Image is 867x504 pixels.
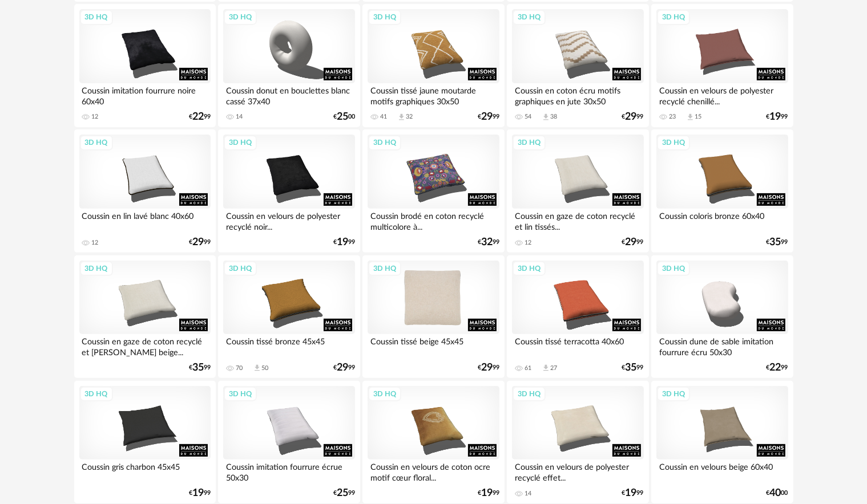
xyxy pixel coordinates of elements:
[368,387,401,401] div: 3D HQ
[478,364,499,372] div: € 99
[507,129,648,253] a: 3D HQ Coussin en gaze de coton recyclé et lin tissés... 12 €2999
[770,238,781,246] span: 35
[626,238,637,246] span: 29
[397,113,406,121] span: Download icon
[368,261,401,276] div: 3D HQ
[218,381,360,504] a: 3D HQ Coussin imitation fourrure écrue 50x30 €2599
[218,129,360,253] a: 3D HQ Coussin en velours de polyester recyclé noir... €1999
[253,364,261,372] span: Download icon
[192,238,204,246] span: 29
[236,113,243,121] div: 14
[770,113,781,121] span: 19
[657,10,690,25] div: 3D HQ
[362,255,504,379] a: 3D HQ Coussin tissé beige 45x45 €2999
[512,334,643,357] div: Coussin tissé terracotta 40x60
[368,135,401,150] div: 3D HQ
[337,489,348,497] span: 25
[622,489,644,497] div: € 99
[80,261,113,276] div: 3D HQ
[767,113,788,121] div: € 99
[406,113,413,121] div: 32
[223,83,354,106] div: Coussin donut en bouclettes blanc cassé 37x40
[337,364,348,372] span: 29
[695,113,701,121] div: 15
[189,364,211,372] div: € 99
[218,255,360,379] a: 3D HQ Coussin tissé bronze 45x45 70 Download icon 50 €2999
[525,113,531,121] div: 54
[368,83,499,106] div: Coussin tissé jaune moutarde motifs graphiques 30x50
[224,10,257,25] div: 3D HQ
[362,381,504,504] a: 3D HQ Coussin en velours de coton ocre motif cœur floral... €1999
[368,10,401,25] div: 3D HQ
[189,238,211,246] div: € 99
[92,239,99,247] div: 12
[550,364,557,372] div: 27
[189,113,211,121] div: € 99
[80,135,113,150] div: 3D HQ
[223,209,354,231] div: Coussin en velours de polyester recyclé noir...
[656,83,788,106] div: Coussin en velours de polyester recyclé chenillé...
[622,364,644,372] div: € 99
[79,460,211,482] div: Coussin gris charbon 45x45
[767,364,788,372] div: € 99
[224,387,257,401] div: 3D HQ
[550,113,557,121] div: 38
[525,490,531,498] div: 14
[74,4,216,127] a: 3D HQ Coussin imitation fourrure noire 60x40 12 €2299
[542,113,550,121] span: Download icon
[657,135,690,150] div: 3D HQ
[507,255,648,379] a: 3D HQ Coussin tissé terracotta 40x60 61 Download icon 27 €3599
[218,4,360,127] a: 3D HQ Coussin donut en bouclettes blanc cassé 37x40 14 €2500
[481,489,493,497] span: 19
[192,489,204,497] span: 19
[192,364,204,372] span: 35
[333,364,355,372] div: € 99
[770,364,781,372] span: 22
[767,238,788,246] div: € 99
[224,135,257,150] div: 3D HQ
[656,334,788,357] div: Coussin dune de sable imitation fourrure écru 50x30
[525,239,531,247] div: 12
[79,83,211,106] div: Coussin imitation fourrure noire 60x40
[651,4,793,127] a: 3D HQ Coussin en velours de polyester recyclé chenillé... 23 Download icon 15 €1999
[686,113,695,121] span: Download icon
[380,113,387,121] div: 41
[622,113,644,121] div: € 99
[622,238,644,246] div: € 99
[74,129,216,253] a: 3D HQ Coussin en lin lavé blanc 40x60 12 €2999
[236,364,243,372] div: 70
[770,489,781,497] span: 40
[513,10,546,25] div: 3D HQ
[261,364,268,372] div: 50
[656,460,788,482] div: Coussin en velours beige 60x40
[224,261,257,276] div: 3D HQ
[337,238,348,246] span: 19
[525,364,531,372] div: 61
[79,209,211,231] div: Coussin en lin lavé blanc 40x60
[651,255,793,379] a: 3D HQ Coussin dune de sable imitation fourrure écru 50x30 €2299
[542,364,550,372] span: Download icon
[368,334,499,357] div: Coussin tissé beige 45x45
[362,129,504,253] a: 3D HQ Coussin brodé en coton recyclé multicolore à... €3299
[507,381,648,504] a: 3D HQ Coussin en velours de polyester recyclé effet... 14 €1999
[368,209,499,231] div: Coussin brodé en coton recyclé multicolore à...
[478,489,499,497] div: € 99
[651,129,793,253] a: 3D HQ Coussin coloris bronze 60x40 €3599
[80,387,113,401] div: 3D HQ
[337,113,348,121] span: 25
[74,381,216,504] a: 3D HQ Coussin gris charbon 45x45 €1999
[513,261,546,276] div: 3D HQ
[512,83,643,106] div: Coussin en coton écru motifs graphiques en jute 30x50
[333,113,355,121] div: € 00
[478,113,499,121] div: € 99
[368,460,499,482] div: Coussin en velours de coton ocre motif cœur floral...
[656,209,788,231] div: Coussin coloris bronze 60x40
[507,4,648,127] a: 3D HQ Coussin en coton écru motifs graphiques en jute 30x50 54 Download icon 38 €2999
[333,238,355,246] div: € 99
[481,238,493,246] span: 32
[192,113,204,121] span: 22
[513,135,546,150] div: 3D HQ
[626,364,637,372] span: 35
[657,261,690,276] div: 3D HQ
[481,113,493,121] span: 29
